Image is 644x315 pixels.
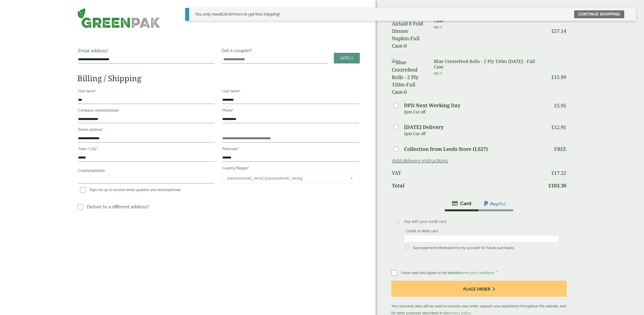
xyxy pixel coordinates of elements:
[551,170,566,176] bdi: 17.22
[78,145,215,154] label: Town / City
[404,130,545,137] p: 2pm Cut off
[548,182,566,189] bdi: 103.30
[104,108,119,112] span: (optional)
[574,10,624,18] a: Continue shopping
[404,103,460,108] label: DPD Next Working Day
[404,219,559,224] p: Pay with your credit card.
[238,147,239,151] abbr: required
[460,271,494,275] a: terms and conditions
[392,59,428,96] img: Blue Centrefeed Rolls - 2 Ply 150m-Full Case-0
[222,107,359,115] label: Phone
[232,108,234,112] abbr: required
[107,48,109,53] abbr: required
[97,147,98,151] abbr: required
[404,125,443,130] label: [DATE] Delivery
[548,182,551,189] span: £
[166,188,181,192] span: (optional)
[406,236,558,241] iframe: Secure card payment input frame
[77,74,360,83] h2: Billing / Shipping
[448,311,471,315] a: privacy policy
[221,12,233,17] span: 26.87
[195,11,280,17] div: You only need more to get free shipping!
[391,281,567,297] button: Place order
[551,28,554,34] span: £
[554,146,566,152] p: Free
[78,88,215,96] label: First name
[80,187,86,193] input: Sign me up to receive email updates and news(optional)
[334,53,360,63] a: Apply
[452,200,471,206] img: stripe.png
[392,158,448,164] a: Add delivery instructions
[222,165,359,173] label: Country/Region
[554,102,557,109] span: £
[434,71,442,75] small: Qty: 1
[95,89,96,93] abbr: required
[87,203,149,210] p: Deliver to a different address?
[340,56,354,61] span: Apply
[222,145,359,154] label: Postcode
[434,25,442,29] small: Qty: 1
[392,167,545,179] th: VAT
[401,271,495,275] span: I have read and agree to the website
[78,188,183,193] label: Sign me up to receive email updates and news
[392,13,428,50] img: 40cm Black Airlaid 8 Fold Dinner Napkin-Full Case-0
[496,271,498,275] abbr: required
[404,108,545,116] p: 2pm Cut off
[222,88,359,96] label: Last name
[551,170,554,176] span: £
[221,48,254,56] label: Got a coupon?
[90,169,105,173] span: (optional)
[554,102,566,109] bdi: 5.95
[248,166,249,170] abbr: required
[392,179,545,192] th: Total
[411,246,517,251] label: Save payment information to my account for future purchases.
[239,89,241,93] abbr: required
[404,147,488,152] label: Collection from Leeds Store (LS27)
[78,167,215,176] label: County
[77,8,160,28] img: GreenPak Supplies
[551,124,554,131] span: £
[78,107,215,115] label: Company name
[221,12,223,17] span: £
[483,200,506,207] img: ppcp-gateway.png
[404,229,440,235] label: Credit or debit card
[551,74,566,80] bdi: 15.99
[227,173,344,184] span: United Kingdom (UK)
[434,59,545,69] h3: Blue Centrefeed Rolls - 2 Ply 150m [DATE] - Full Case
[78,49,215,56] label: Email address
[78,126,215,135] label: Street address
[551,28,566,34] bdi: 57.14
[102,128,103,132] abbr: required
[551,74,554,80] span: £
[551,124,566,131] bdi: 12.95
[222,173,359,183] span: Country/Region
